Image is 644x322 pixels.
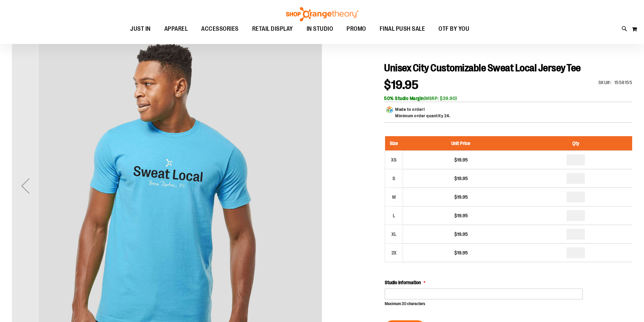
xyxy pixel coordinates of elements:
span: PROMO [347,21,366,36]
th: Qty [519,136,632,151]
th: Size [385,136,403,151]
a: IN STUDIO [300,21,340,37]
a: APPAREL [158,21,195,37]
a: PROMO [340,21,373,37]
div: 2X [389,248,399,258]
span: Unisex City Customizable Sweat Local Jersey Tee [384,62,581,74]
span: FINAL PUSH SALE [380,21,425,36]
div: $19.95 [406,194,516,200]
span: OTF BY YOU [438,21,469,36]
div: $19.95 [406,175,516,182]
a: FINAL PUSH SALE [373,21,432,37]
a: OTF BY YOU [432,21,476,37]
p: Maximum 30 characters [385,301,583,307]
a: RETAIL DISPLAY [245,21,300,36]
img: Shop Orangetheory [285,7,359,21]
strong: SKU [598,80,612,85]
a: JUST IN [123,21,158,37]
div: XL [389,229,399,239]
span: APPAREL [164,21,188,36]
a: ACCESSORIES [194,21,245,37]
span: ACCESSORIES [201,21,239,36]
span: $19.95 [384,78,419,92]
span: RETAIL DISPLAY [252,21,293,36]
div: 1558155 [614,79,633,86]
div: $19.95 [406,156,516,163]
span: JUST IN [130,21,151,36]
b: 50% Studio Margin [384,96,424,101]
div: $19.95 [406,249,516,256]
div: L [389,210,399,221]
div: $19.95 [406,212,516,219]
th: Unit Price [403,136,519,151]
div: S [389,173,399,183]
div: M [389,192,399,202]
div: Made to order! [395,106,450,122]
div: (MSRP: $39.90) [384,95,632,102]
div: $19.95 [406,231,516,238]
span: IN STUDIO [307,21,333,36]
p: Minimum order quantity 24. [395,113,450,119]
div: XS [389,155,399,165]
span: Studio Information [385,280,421,285]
